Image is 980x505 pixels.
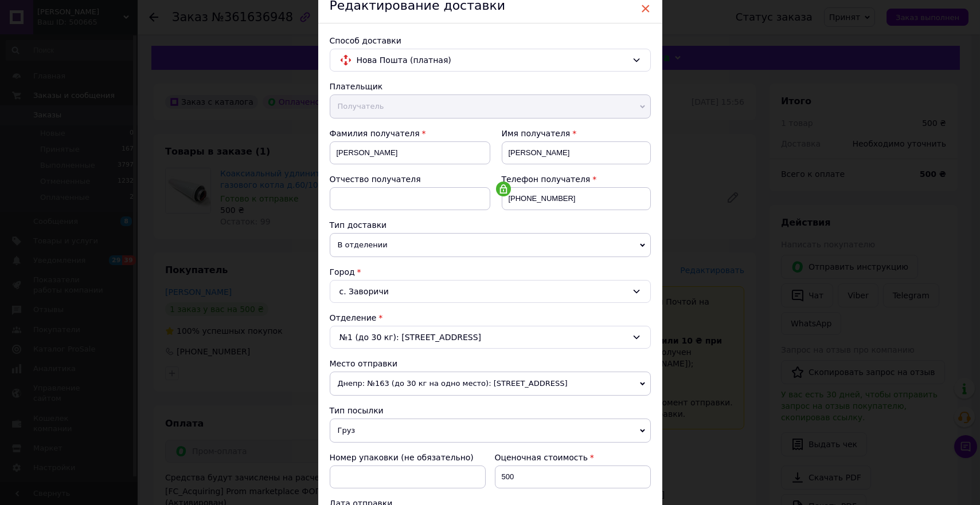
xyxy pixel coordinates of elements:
span: Днепр: №163 (до 30 кг на одно место): [STREET_ADDRESS] [330,372,651,396]
span: Тип доставки [330,220,387,230]
span: В отделении [330,233,651,257]
span: Получатель [330,94,651,119]
span: Телефон получателя [502,175,591,184]
span: Плательщик [330,82,383,91]
div: №1 (до 30 кг): [STREET_ADDRESS] [330,326,651,349]
div: Отделение [330,312,651,323]
span: Фамилия получателя [330,129,420,138]
div: Номер упаковки (не обязательно) [330,452,486,463]
div: Способ доставки [330,35,651,46]
span: Груз [330,419,651,443]
input: +380 [502,187,651,210]
span: Имя получателя [502,129,571,138]
div: Город [330,266,651,278]
span: Тип посылки [330,406,384,415]
div: с. Заворичи [330,280,651,303]
span: Отчество получателя [330,175,421,184]
div: Оценочная стоимость [495,452,651,463]
span: Нова Пошта (платная) [357,54,627,66]
span: Место отправки [330,359,398,368]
